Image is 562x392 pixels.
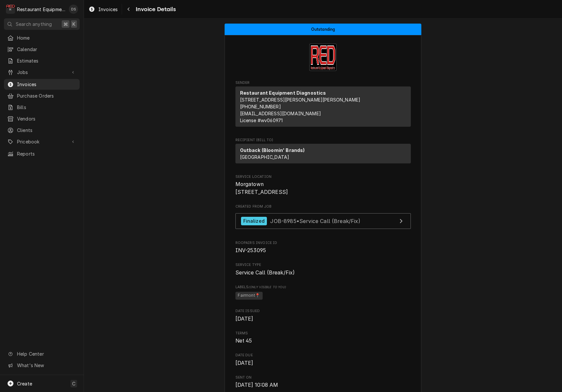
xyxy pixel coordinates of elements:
[4,348,80,359] a: Go to Help Center
[235,204,411,232] div: Created From Job
[235,315,411,323] span: Date Issued
[235,240,411,246] span: Roopairs Invoice ID
[17,69,67,76] span: Jobs
[235,285,411,290] span: Labels
[235,353,411,358] span: Date Due
[4,90,80,101] a: Purchase Orders
[98,6,118,13] span: Invoices
[235,144,411,166] div: Recipient (Bill To)
[235,375,411,380] span: Sent On
[225,24,421,35] div: Status
[17,34,76,41] span: Home
[17,115,76,122] span: Vendors
[311,27,335,31] span: Outstanding
[4,113,80,124] a: Vendors
[134,5,175,14] span: Invoice Details
[235,360,253,366] span: [DATE]
[240,90,326,96] strong: Restaurant Equipment Diagnostics
[235,269,411,277] span: Service Type
[123,4,134,14] button: Navigate back
[235,262,411,268] span: Service Type
[235,86,411,127] div: Sender
[235,308,411,323] div: Date Issued
[4,360,80,371] a: Go to What's New
[270,217,360,224] span: JOB-8985 • Service Call (Break/Fix)
[63,21,68,28] span: ⌘
[4,32,80,43] a: Home
[235,86,411,129] div: Sender
[235,174,411,179] span: Service Location
[86,4,120,15] a: Invoices
[235,308,411,314] span: Date Issued
[240,97,361,103] span: [STREET_ADDRESS][PERSON_NAME][PERSON_NAME]
[235,359,411,367] span: Date Due
[235,292,263,300] span: Fairmont📍
[17,381,32,386] span: Create
[17,127,76,134] span: Clients
[241,217,267,226] div: Finalized
[235,353,411,367] div: Date Due
[235,338,252,344] span: Net 45
[235,204,411,209] span: Created From Job
[17,81,76,88] span: Invoices
[17,138,67,145] span: Pricebook
[235,262,411,276] div: Service Type
[17,350,76,357] span: Help Center
[240,147,305,153] strong: Outback (Bloomin' Brands)
[69,5,78,14] div: Derek Stewart's Avatar
[17,150,76,157] span: Reports
[235,174,411,196] div: Service Location
[235,213,411,229] a: View Job
[240,111,321,116] a: [EMAIL_ADDRESS][DOMAIN_NAME]
[4,102,80,113] a: Bills
[240,154,290,160] span: [GEOGRAPHIC_DATA]
[235,80,411,130] div: Invoice Sender
[235,240,411,254] div: Roopairs Invoice ID
[4,44,80,55] a: Calendar
[235,291,411,301] span: [object Object]
[240,118,283,123] span: License # wv060971
[235,138,411,166] div: Invoice Recipient
[69,5,78,14] div: DS
[4,55,80,66] a: Estimates
[72,21,75,28] span: K
[4,148,80,159] a: Reports
[17,104,76,111] span: Bills
[235,80,411,85] span: Sender
[240,104,281,109] a: [PHONE_NUMBER]
[235,316,253,322] span: [DATE]
[17,362,76,369] span: What's New
[4,18,80,30] button: Search anything⌘K
[72,380,75,387] span: C
[235,382,278,388] span: [DATE] 10:08 AM
[235,181,288,195] span: Morgatown [STREET_ADDRESS]
[235,247,411,254] span: Roopairs Invoice ID
[249,285,286,289] span: (Only Visible to You)
[17,57,76,64] span: Estimates
[4,125,80,136] a: Clients
[235,331,411,345] div: Terms
[6,5,15,14] div: R
[235,381,411,389] span: Sent On
[235,180,411,196] span: Service Location
[309,44,337,71] img: Logo
[6,5,15,14] div: Restaurant Equipment Diagnostics's Avatar
[235,138,411,143] span: Recipient (Bill To)
[235,331,411,336] span: Terms
[235,375,411,389] div: Sent On
[235,144,411,163] div: Recipient (Bill To)
[235,285,411,301] div: [object Object]
[235,270,295,276] span: Service Call (Break/Fix)
[235,337,411,345] span: Terms
[17,6,65,13] div: Restaurant Equipment Diagnostics
[16,21,52,28] span: Search anything
[235,247,266,253] span: INV-253095
[4,67,80,78] a: Go to Jobs
[17,46,76,53] span: Calendar
[17,92,76,99] span: Purchase Orders
[4,136,80,147] a: Go to Pricebook
[4,79,80,90] a: Invoices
